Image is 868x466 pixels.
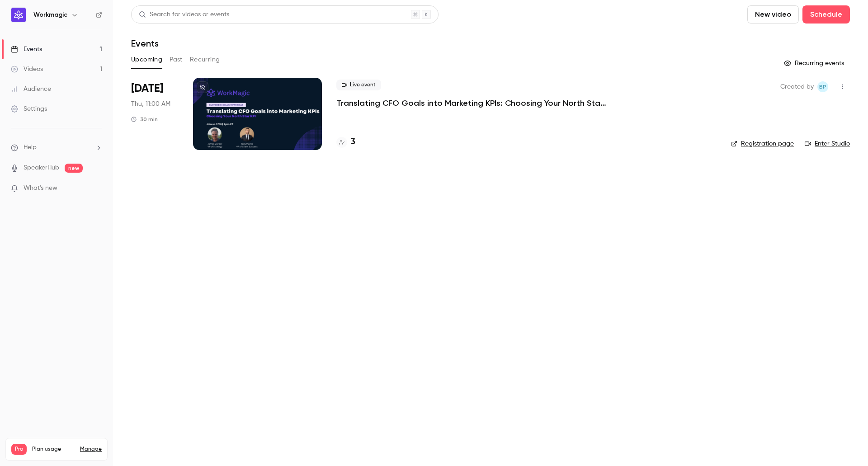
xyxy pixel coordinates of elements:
h1: Events [131,38,159,49]
span: Brian Plant [817,81,828,92]
div: Events [11,45,42,54]
div: Settings [11,104,47,113]
a: Enter Studio [805,139,850,148]
li: help-dropdown-opener [11,143,102,152]
span: Created by [780,81,814,92]
span: What's new [24,184,57,193]
div: 30 min [131,116,158,123]
div: Videos [11,65,43,74]
span: Plan usage [32,446,75,453]
span: new [65,164,83,173]
button: Upcoming [131,52,162,67]
h4: 3 [351,136,355,148]
span: Thu, 11:00 AM [131,99,170,108]
span: Live event [336,80,381,90]
a: Registration page [731,139,794,148]
span: BP [819,81,826,92]
button: Recurring events [780,56,850,71]
span: Help [24,143,37,152]
h6: Workmagic [33,10,67,19]
img: Workmagic [11,8,26,22]
div: Search for videos or events [139,10,229,19]
button: Past [170,52,183,67]
button: Schedule [802,5,850,24]
div: Sep 18 Thu, 11:00 AM (America/Los Angeles) [131,78,179,150]
button: Recurring [190,52,220,67]
iframe: Noticeable Trigger [91,184,102,193]
a: 3 [336,136,355,148]
a: Manage [80,446,102,453]
div: Audience [11,85,51,94]
span: [DATE] [131,81,163,96]
a: Translating CFO Goals into Marketing KPIs: Choosing Your North Star KPI [336,98,608,108]
a: SpeakerHub [24,163,59,173]
span: Pro [11,444,27,455]
button: New video [747,5,799,24]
